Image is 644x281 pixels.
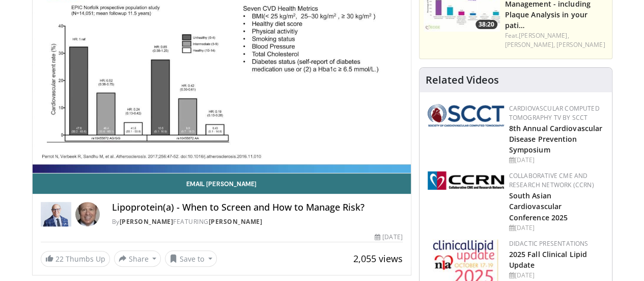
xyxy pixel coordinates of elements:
[519,31,569,40] a: [PERSON_NAME],
[41,251,110,267] a: 22 Thumbs Up
[165,250,217,267] button: Save to
[41,202,71,226] img: Dr. Robert S. Rosenson
[509,223,604,233] div: [DATE]
[112,217,403,226] div: By FEATURING
[509,156,604,165] div: [DATE]
[556,40,605,49] a: [PERSON_NAME]
[509,123,603,155] a: 8th Annual Cardiovascular Disease Prevention Symposium
[375,233,402,242] div: [DATE]
[120,217,174,226] a: [PERSON_NAME]
[509,171,594,189] a: Collaborative CME and Research Network (CCRN)
[428,104,504,126] img: 51a70120-4f25-49cc-93a4-67582377e75f.png.150x105_q85_autocrop_double_scale_upscale_version-0.2.png
[509,249,587,270] a: 2025 Fall Clinical Lipid Update
[509,239,604,248] div: Didactic Presentations
[209,217,263,226] a: [PERSON_NAME]
[55,254,64,264] span: 22
[33,173,411,194] a: Email [PERSON_NAME]
[426,74,499,86] h4: Related Videos
[114,250,161,267] button: Share
[505,31,608,49] div: Feat.
[112,202,403,213] h4: Lipoprotein(a) - When to Screen and How to Manage Risk?
[353,252,403,265] span: 2,055 views
[505,40,555,49] a: [PERSON_NAME],
[475,20,497,29] span: 38:20
[509,104,600,122] a: Cardiovascular Computed Tomography TV by SCCT
[75,202,100,226] img: Avatar
[428,171,504,190] img: a04ee3ba-8487-4636-b0fb-5e8d268f3737.png.150x105_q85_autocrop_double_scale_upscale_version-0.2.png
[509,191,568,222] a: South Asian Cardiovascular Conference 2025
[509,271,604,280] div: [DATE]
